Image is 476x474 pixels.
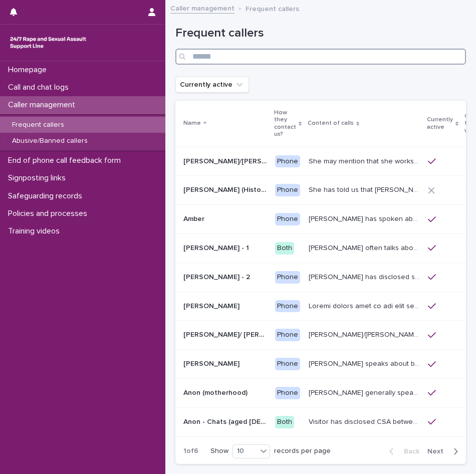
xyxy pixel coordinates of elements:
img: rhQMoQhaT3yELyF149Cw [8,33,88,53]
button: Back [381,447,423,456]
p: 0 [465,358,472,368]
p: [PERSON_NAME] - 2 [183,271,252,282]
p: Caller generally speaks conversationally about many different things in her life and rarely speak... [309,387,422,397]
div: Phone [275,271,300,284]
span: Back [398,448,419,455]
p: Anon (motherhood) [183,387,250,397]
p: Frequent callers [246,3,299,14]
p: 0 [465,155,472,166]
p: Currently active [427,114,453,133]
p: [PERSON_NAME] - 1 [183,242,251,253]
p: Andrew shared that he has been raped and beaten by a group of men in or near his home twice withi... [309,300,422,311]
p: records per page [274,447,331,455]
p: Visitor has disclosed CSA between 9-12 years of age involving brother in law who lifted them out ... [309,416,422,426]
p: Content of calls [308,118,354,129]
p: 0 [465,416,472,426]
p: 0 [465,184,472,194]
div: Phone [275,300,300,313]
div: Phone [275,213,300,225]
p: She may mention that she works as a Nanny, looking after two children. Abbie / Emily has let us k... [309,155,422,166]
div: Phone [275,387,300,399]
button: Currently active [175,77,249,93]
p: Anon - Chats (aged 16 -17) [183,416,269,426]
p: Amy often talks about being raped a night before or 2 weeks ago or a month ago. She also makes re... [309,242,422,253]
p: Show [210,447,228,455]
p: 1 of 6 [175,439,206,463]
p: Name [183,118,201,129]
a: Caller management [170,2,234,14]
p: Abusive/Banned callers [4,137,96,145]
div: 10 [233,445,257,457]
p: How they contact us? [274,107,296,140]
p: 0 [465,213,472,223]
div: Phone [275,329,300,341]
p: Alison (Historic Plan) [183,184,269,194]
p: 0 [465,387,472,397]
p: Anna/Emma often talks about being raped at gunpoint at the age of 13/14 by her ex-partner, aged 1... [309,329,422,339]
span: Next [427,448,449,455]
button: Next [423,447,466,456]
p: Frequent callers [4,121,72,129]
p: Call and chat logs [4,83,77,92]
p: [PERSON_NAME] [183,300,242,311]
p: [PERSON_NAME] [183,358,242,368]
p: Amber [183,213,206,223]
div: Both [275,416,294,428]
p: She has told us that Prince Andrew was involved with her abuse. Men from Hollywood (or 'Hollywood... [309,184,422,194]
p: Homepage [4,65,55,75]
p: 0 [465,300,472,311]
p: 1 [465,242,470,253]
p: [PERSON_NAME]/ [PERSON_NAME] [183,329,269,339]
p: Safeguarding records [4,191,90,201]
div: Phone [275,358,300,370]
p: Training videos [4,226,68,236]
p: Abbie/Emily (Anon/'I don't know'/'I can't remember') [183,155,269,166]
div: Phone [275,155,300,168]
div: Phone [275,184,300,196]
p: 0 [465,329,472,339]
p: End of phone call feedback form [4,156,129,165]
div: Both [275,242,294,255]
p: Caller speaks about being raped and abused by the police and her ex-husband of 20 years. She has ... [309,358,422,368]
h1: Frequent callers [175,26,466,41]
p: Amy has disclosed she has survived two rapes, one in the UK and the other in Australia in 2013. S... [309,271,422,282]
p: Signposting links [4,173,74,183]
p: Amber has spoken about multiple experiences of sexual abuse. Amber told us she is now 18 (as of 0... [309,213,422,223]
input: Search [175,49,466,65]
p: Caller management [4,100,83,110]
p: Policies and processes [4,209,95,218]
p: 0 [465,271,472,282]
